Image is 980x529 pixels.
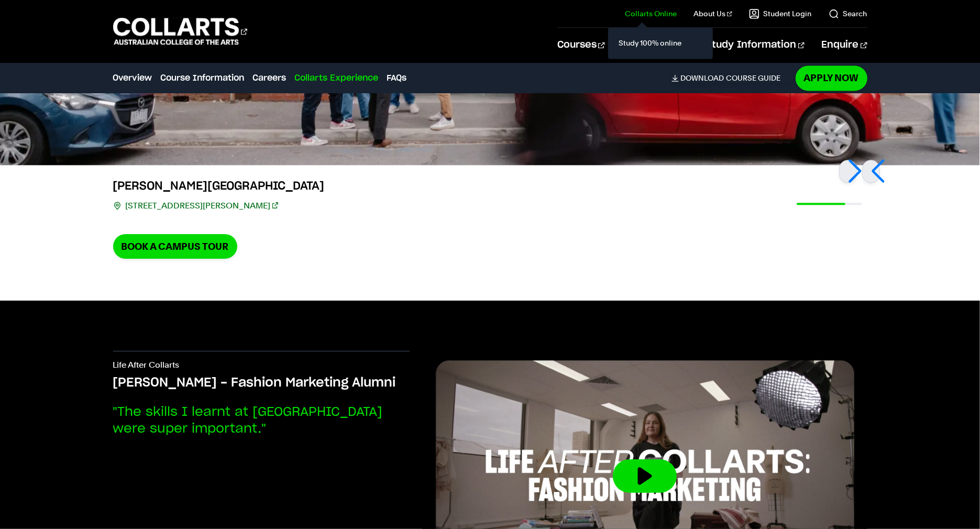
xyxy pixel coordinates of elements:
[796,65,867,90] a: Apply Now
[113,72,152,84] a: Overview
[616,36,704,50] a: Study 100% online
[253,72,287,84] a: Careers
[113,404,410,437] p: "The skills I learnt at [GEOGRAPHIC_DATA] were super important."
[113,360,410,374] p: Life After Collarts
[557,28,605,62] a: Courses
[693,8,732,19] a: About Us
[821,28,867,62] a: Enquire
[829,8,867,19] a: Search
[126,199,278,213] a: [STREET_ADDRESS][PERSON_NAME]
[387,72,407,84] a: FAQs
[113,178,325,194] h3: [PERSON_NAME][GEOGRAPHIC_DATA]
[706,28,805,62] a: Study Information
[161,72,245,84] a: Course Information
[749,8,812,19] a: Student Login
[671,73,789,83] a: DownloadCourse Guide
[113,234,237,259] a: Book a Campus Tour
[625,8,677,19] a: Collarts Online
[113,374,410,391] h3: [PERSON_NAME] - Fashion Marketing Alumni
[295,72,379,84] a: Collarts Experience
[681,73,724,83] span: Download
[113,16,247,46] div: Go to homepage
